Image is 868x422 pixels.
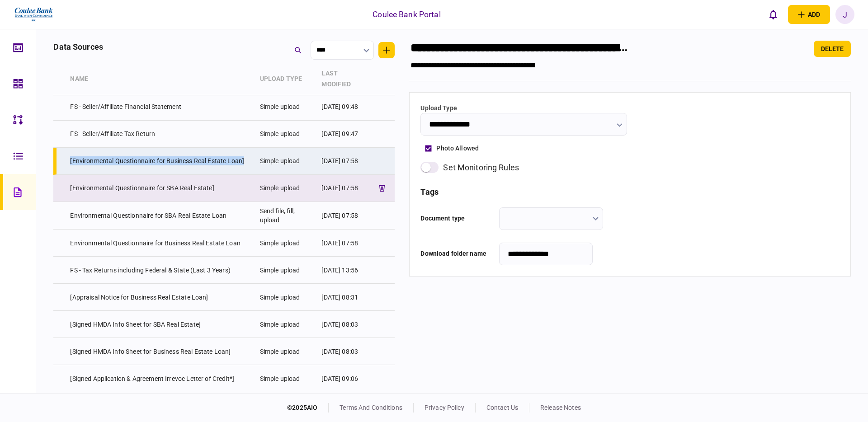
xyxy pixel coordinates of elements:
th: Name [66,63,255,95]
td: [DATE] 13:56 [317,257,369,284]
td: Simple upload [255,311,317,338]
h3: tags [420,188,839,196]
td: FS - Seller/Affiliate Financial Statement [66,94,255,121]
input: Upload Type [420,113,627,136]
div: © 2025 AIO [287,403,329,413]
td: Environmental Questionnaire for Business Real Estate Loan [66,230,255,257]
th: Upload Type [255,63,317,95]
td: [DATE] 08:31 [317,284,369,311]
label: Upload Type [420,103,627,113]
td: [Environmental Questionnaire for Business Real Estate Loan] [66,148,255,175]
td: [Signed Application & Agreement Irrevoc Letter of Credit*] [66,365,255,392]
td: Simple upload [255,257,317,284]
div: Coulee Bank Portal [373,9,440,20]
td: FS - Seller/Affiliate Tax Return [66,121,255,148]
button: J [835,5,854,24]
td: Simple upload [255,121,317,148]
td: [DATE] 08:03 [317,311,369,338]
td: [Signed HMDA Info Sheet for SBA Real Estate] [66,311,255,338]
td: Simple upload [255,284,317,311]
div: set monitoring rules [443,161,519,173]
td: [DATE] 09:48 [317,94,369,121]
div: Download folder name [420,243,493,265]
img: client company logo [14,3,54,26]
td: [DATE] 09:47 [317,121,369,148]
a: privacy policy [425,404,464,411]
td: Simple upload [255,230,317,257]
th: last modified [317,63,369,95]
td: Simple upload [255,148,317,175]
td: [DATE] 09:06 [317,365,369,392]
td: Environmental Questionnaire for SBA Real Estate Loan [66,202,255,230]
td: FS - Tax Returns including Federal & State (Last 3 Years) [66,257,255,284]
a: terms and conditions [340,404,402,411]
div: data sources [53,41,103,53]
a: release notes [540,404,581,411]
td: [DATE] 07:58 [317,175,369,202]
button: open notifications list [764,5,783,24]
td: [DATE] 07:58 [317,148,369,175]
td: [DATE] 08:03 [317,338,369,365]
button: delete [814,41,851,57]
div: Document type [420,207,493,230]
button: open adding identity options [788,5,830,24]
td: Simple upload [255,338,317,365]
td: [DATE] 07:58 [317,202,369,230]
td: Simple upload [255,175,317,202]
td: Send file, fill, upload [255,202,317,230]
td: [Appraisal Notice for Business Real Estate Loan] [66,284,255,311]
td: [Signed HMDA Info Sheet for Business Real Estate Loan] [66,338,255,365]
td: Simple upload [255,94,317,121]
td: [Environmental Questionnaire for SBA Real Estate] [66,175,255,202]
td: [DATE] 07:58 [317,230,369,257]
a: contact us [486,404,518,411]
td: Simple upload [255,365,317,392]
div: photo allowed [436,144,479,153]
